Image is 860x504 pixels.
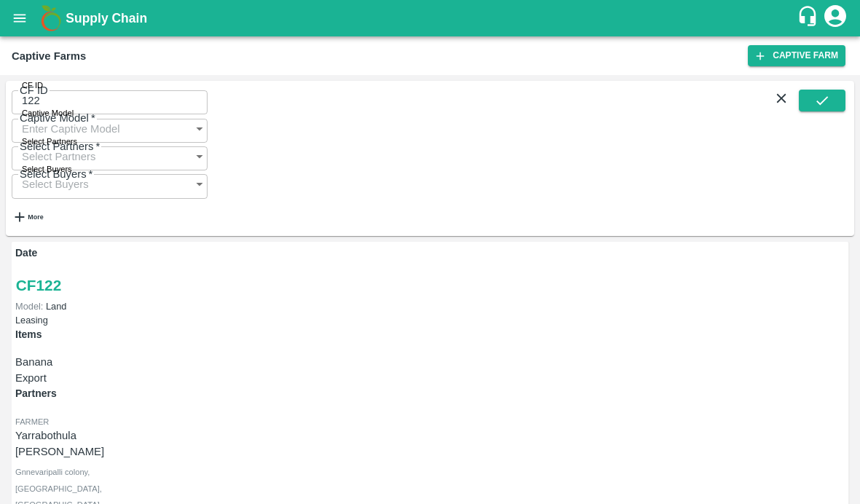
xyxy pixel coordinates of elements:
img: logo [36,4,66,33]
b: Supply Chain [66,11,147,25]
a: Captive Farm [748,45,845,66]
p: Land Leasing [15,299,84,327]
label: Select Partners [22,136,77,148]
div: customer-support [797,5,822,31]
input: Enter CF ID [12,87,208,114]
label: CF ID [22,80,43,92]
button: Open [190,147,209,166]
input: Enter Captive Model [12,114,160,142]
button: More [12,199,44,237]
input: Select Buyers [12,170,160,198]
p: Partners [15,386,154,401]
span: Farmer [15,417,49,426]
label: Select Buyers [22,164,72,176]
button: Open [190,119,209,138]
span: Model: [15,301,43,312]
strong: More [28,213,43,221]
p: Date [15,245,84,261]
button: open drawer [3,1,36,35]
a: Supply Chain [66,8,797,28]
p: Items [15,327,84,342]
p: Banana Export [15,354,84,387]
button: Open [190,175,209,194]
div: Captive Farms [12,47,86,66]
div: account of current user [822,3,848,34]
a: CF122 [15,272,62,299]
label: Captive Model [22,108,74,119]
p: Yarrabothula [PERSON_NAME] [15,428,154,460]
input: Select Partners [12,143,160,170]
